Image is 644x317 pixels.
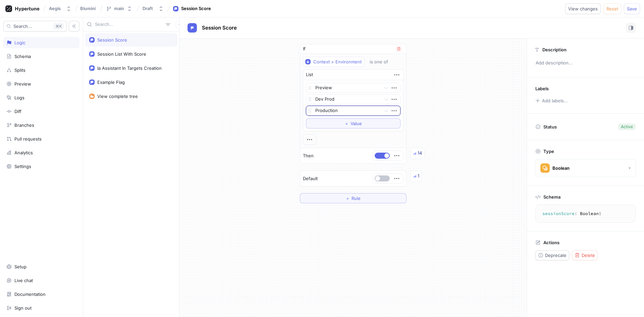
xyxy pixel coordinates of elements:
[140,3,166,14] button: Draft
[95,21,163,28] input: Search...
[370,59,388,65] div: is one of
[543,194,560,200] p: Schema
[14,109,21,114] div: Diff
[14,54,31,59] div: Schema
[49,6,61,11] div: Aegis
[143,6,153,11] div: Draft
[97,80,125,85] div: Example Flag
[624,3,640,14] button: Save
[14,40,25,45] div: Logic
[535,86,549,91] p: Labels
[345,196,350,200] span: ＋
[533,96,570,105] button: Add labels...
[627,7,637,11] span: Save
[303,57,365,67] button: Context > Environment
[14,264,26,269] div: Setup
[3,288,79,300] a: Documentation
[572,250,598,260] button: Delete
[80,6,96,11] span: Blumini
[565,3,601,14] button: View changes
[538,208,633,220] textarea: sessionScore: Boolean!
[582,253,595,257] span: Delete
[543,149,554,154] p: Type
[418,150,422,157] div: 14
[53,23,64,30] div: K
[352,196,361,200] span: Rule
[535,159,636,177] button: Boolean
[303,46,306,52] p: If
[14,67,25,73] div: Splits
[202,25,237,31] span: Session Score
[606,7,618,11] span: Reset
[535,250,569,260] button: Deprecate
[14,136,42,142] div: Pull requests
[351,121,362,125] span: Value
[181,5,211,12] div: Session Score
[303,175,318,182] p: Default
[543,122,557,131] p: Status
[545,253,567,257] span: Deprecate
[13,24,32,28] span: Search...
[306,71,313,78] div: List
[97,37,127,43] div: Session Score
[14,122,34,128] div: Branches
[543,240,559,245] p: Actions
[344,121,349,125] span: ＋
[14,150,33,155] div: Analytics
[14,278,33,283] div: Live chat
[97,65,162,71] div: Ia Assistant In Targets Creation
[103,3,135,14] button: main
[300,193,407,203] button: ＋Rule
[14,81,31,87] div: Preview
[552,165,570,171] div: Boolean
[367,57,398,67] button: is one of
[542,47,567,52] p: Description
[313,59,362,65] div: Context > Environment
[14,292,46,297] div: Documentation
[533,57,638,69] p: Add description...
[603,3,621,14] button: Reset
[303,153,314,159] p: Then
[97,51,146,57] div: Session List With Score
[97,94,138,99] div: View complete tree
[306,118,400,128] button: ＋Value
[114,6,124,11] div: main
[418,173,419,179] div: 1
[14,95,24,100] div: Logs
[14,305,32,311] div: Sign out
[3,21,67,32] button: Search...K
[568,7,598,11] span: View changes
[14,164,31,169] div: Settings
[46,3,74,14] button: Aegis
[621,124,633,130] div: Active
